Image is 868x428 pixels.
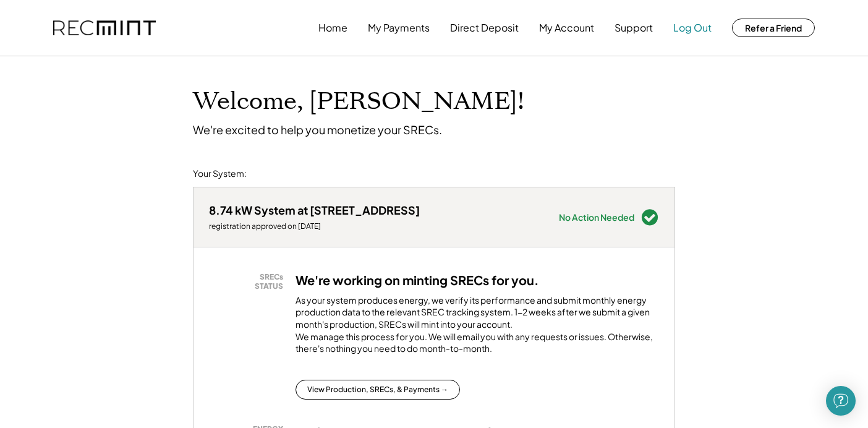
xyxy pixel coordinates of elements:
button: Support [615,15,653,40]
div: SRECs STATUS [215,272,283,291]
button: Refer a Friend [732,19,815,37]
div: 8.74 kW System at [STREET_ADDRESS] [209,203,420,217]
button: Direct Deposit [450,15,519,40]
div: Open Intercom Messenger [826,386,856,416]
div: We're excited to help you monetize your SRECs. [193,122,442,137]
button: Log Out [673,15,712,40]
div: Your System: [193,168,247,180]
img: recmint-logotype%403x.png [53,20,156,36]
h3: We're working on minting SRECs for you. [296,272,539,288]
div: As your system produces energy, we verify its performance and submit monthly energy production da... [296,294,659,361]
div: registration approved on [DATE] [209,221,420,231]
button: Home [318,15,347,40]
div: No Action Needed [559,213,634,221]
button: View Production, SRECs, & Payments → [296,380,460,400]
button: My Payments [368,15,430,40]
button: My Account [539,15,594,40]
h1: Welcome, [PERSON_NAME]! [193,87,524,116]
